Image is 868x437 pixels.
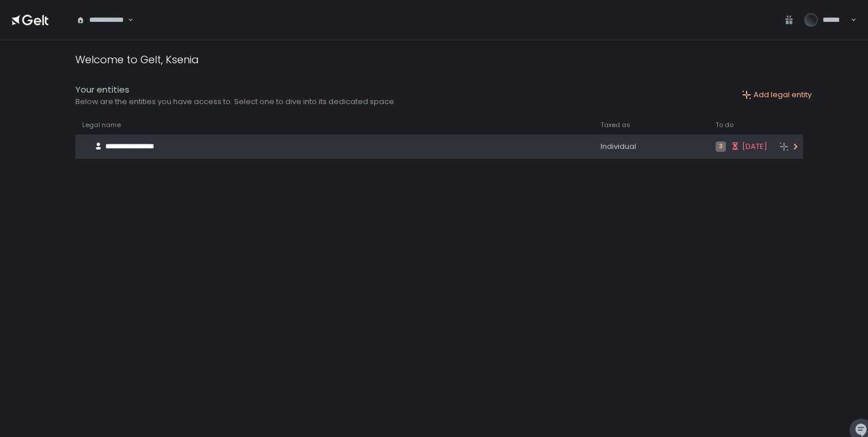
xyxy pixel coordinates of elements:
[742,141,767,152] span: [DATE]
[716,141,726,152] span: 3
[82,121,121,129] span: Legal name
[75,83,396,97] div: Your entities
[126,14,127,26] input: Search for option
[716,121,733,129] span: To do
[601,121,630,129] span: Taxed as
[75,97,396,107] div: Below are the entities you have access to. Select one to dive into its dedicated space.
[742,90,812,100] button: Add legal entity
[601,141,702,152] div: Individual
[69,8,133,32] div: Search for option
[75,52,199,67] div: Welcome to Gelt, Ksenia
